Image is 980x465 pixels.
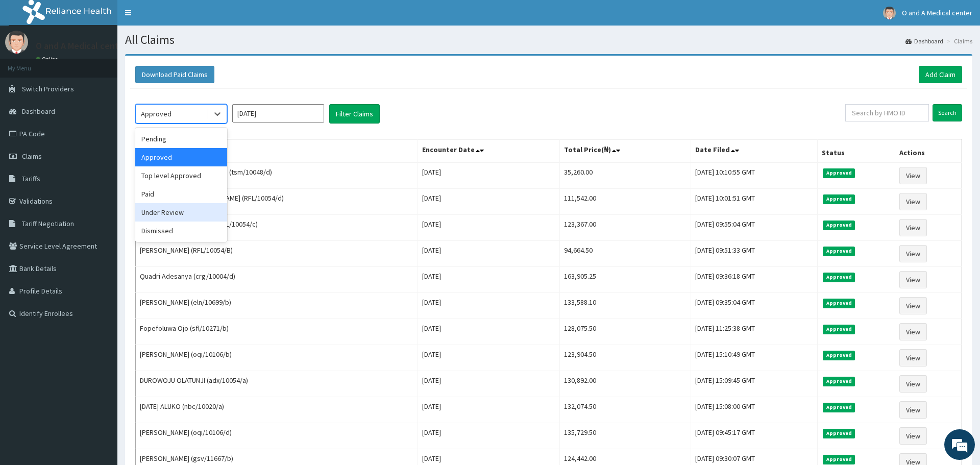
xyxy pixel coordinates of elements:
td: 123,904.50 [560,345,691,371]
div: Pending [135,130,227,148]
td: [DATE] 10:01:51 GMT [691,189,818,215]
td: 111,542.00 [560,189,691,215]
span: Approved [823,168,855,178]
td: Jemima [PERSON_NAME] (RFL/10054/c) [136,215,418,241]
td: [DATE] ALUKO (nbc/10020/a) [136,397,418,423]
input: Search [933,104,962,121]
div: Top level Approved [135,166,227,185]
td: [DATE] 09:51:33 GMT [691,241,818,267]
span: Approved [823,351,855,360]
td: [DATE] 15:09:45 GMT [691,371,818,397]
a: Add Claim [919,66,962,83]
a: View [899,375,927,393]
td: [DATE] [418,215,560,241]
div: Paid [135,185,227,203]
td: [DATE] 11:25:38 GMT [691,319,818,345]
a: Dashboard [905,37,943,45]
span: Approved [823,325,855,334]
td: [DATE] [418,267,560,293]
img: d_794563401_company_1708531726252_794563401 [19,51,41,77]
a: View [899,271,927,288]
a: View [899,297,927,314]
a: View [899,245,927,262]
td: [DATE] [418,189,560,215]
button: Download Paid Claims [135,66,214,83]
td: [PERSON_NAME] (RFL/10054/B) [136,241,418,267]
span: Approved [823,377,855,386]
td: 128,075.50 [560,319,691,345]
td: DUROWOJU OLATUNJI (adx/10054/a) [136,371,418,397]
th: Total Price(₦) [560,139,691,163]
span: Approved [823,429,855,438]
span: Dashboard [22,107,55,116]
span: Approved [823,273,855,282]
button: Filter Claims [329,104,380,124]
td: [DATE] [418,345,560,371]
a: Online [36,56,60,63]
a: View [899,401,927,419]
div: Approved [135,148,227,166]
div: Minimize live chat window [167,5,192,30]
td: [DATE] [418,371,560,397]
td: 130,892.00 [560,371,691,397]
span: We're online! [59,129,141,232]
td: [DATE] [418,319,560,345]
input: Select Month and Year [232,104,324,123]
span: Claims [22,152,42,161]
td: [DATE] 15:08:00 GMT [691,397,818,423]
td: [DATE] 09:55:04 GMT [691,215,818,241]
p: O and A Medical center [36,41,127,51]
li: Claims [944,37,972,45]
h1: All Claims [125,33,972,46]
a: View [899,427,927,445]
input: Search by HMO ID [845,104,929,121]
th: Status [818,139,895,163]
td: [PERSON_NAME] (eln/10699/b) [136,293,418,319]
a: View [899,167,927,184]
td: 132,074.50 [560,397,691,423]
td: 135,729.50 [560,423,691,449]
img: User Image [883,7,896,19]
td: [DATE] 09:36:18 GMT [691,267,818,293]
span: Tariffs [22,174,40,183]
th: Date Filed [691,139,818,163]
span: Approved [823,221,855,230]
span: O and A Medical center [902,8,972,17]
td: 35,260.00 [560,162,691,189]
a: View [899,349,927,366]
td: [DATE] [418,241,560,267]
th: Name [136,139,418,163]
img: User Image [5,31,28,54]
a: View [899,323,927,340]
td: 123,367.00 [560,215,691,241]
td: [DATE] [418,423,560,449]
div: Under Review [135,203,227,222]
td: [PERSON_NAME] [PERSON_NAME] (RFL/10054/d) [136,189,418,215]
span: Tariff Negotiation [22,219,74,228]
td: Fopefoluwa Ojo (sfl/10271/b) [136,319,418,345]
span: Approved [823,247,855,256]
span: Approved [823,455,855,464]
td: 133,588.10 [560,293,691,319]
td: Iretimobere [PERSON_NAME] (tsm/10048/d) [136,162,418,189]
div: Dismissed [135,222,227,240]
span: Approved [823,299,855,308]
td: Quadri Adesanya (crg/10004/d) [136,267,418,293]
td: [PERSON_NAME] (oqi/10106/d) [136,423,418,449]
td: [DATE] 09:45:17 GMT [691,423,818,449]
td: [DATE] 09:35:04 GMT [691,293,818,319]
td: [DATE] [418,397,560,423]
span: Approved [823,194,855,204]
div: Chat with us now [53,57,171,70]
td: [DATE] [418,162,560,189]
div: Approved [141,109,171,119]
td: 94,664.50 [560,241,691,267]
th: Actions [895,139,962,163]
td: [DATE] [418,293,560,319]
td: [DATE] 15:10:49 GMT [691,345,818,371]
textarea: Type your message and hit 'Enter' [5,279,194,314]
span: Approved [823,403,855,412]
td: 163,905.25 [560,267,691,293]
td: [DATE] 10:10:55 GMT [691,162,818,189]
td: [PERSON_NAME] (oqi/10106/b) [136,345,418,371]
